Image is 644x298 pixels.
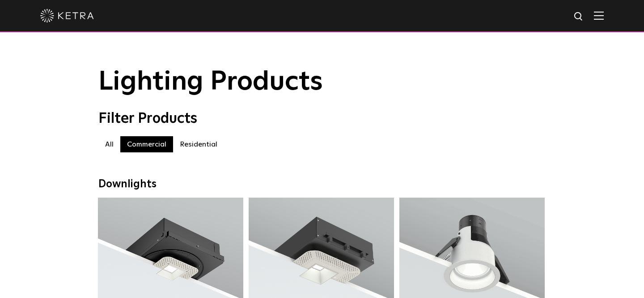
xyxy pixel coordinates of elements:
[594,11,604,20] img: Hamburger%20Nav.svg
[573,11,585,22] img: search icon
[98,136,120,152] label: All
[98,69,323,95] span: Lighting Products
[120,136,173,152] label: Commercial
[98,110,546,127] div: Filter Products
[173,136,224,152] label: Residential
[98,178,546,191] div: Downlights
[40,9,94,22] img: ketra-logo-2019-white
